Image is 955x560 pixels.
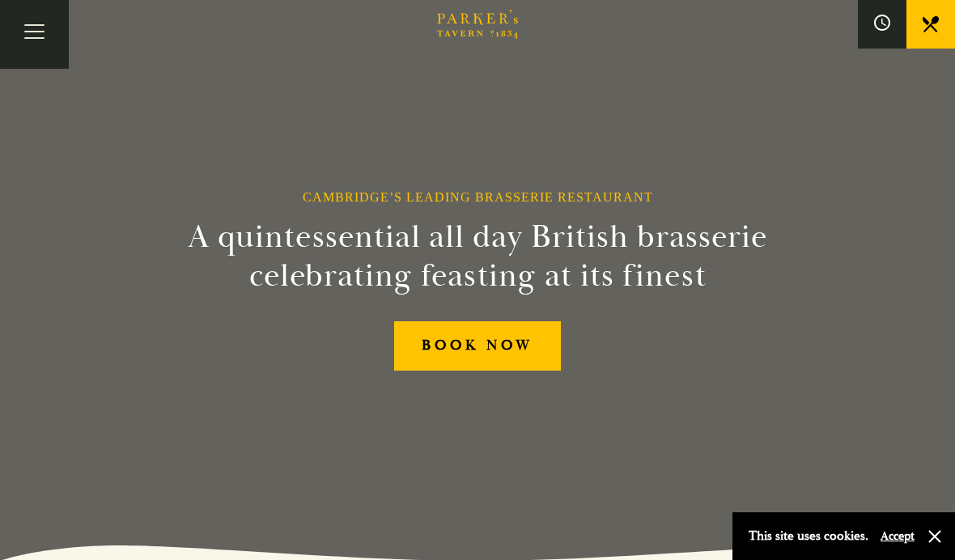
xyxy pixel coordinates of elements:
[749,524,868,548] p: This site uses cookies.
[927,528,943,545] button: Close and accept
[173,218,782,295] h2: A quintessential all day British brasserie celebrating feasting at its finest
[881,528,915,544] button: Accept
[394,321,561,371] a: BOOK NOW
[303,189,653,205] h1: Cambridge’s Leading Brasserie Restaurant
